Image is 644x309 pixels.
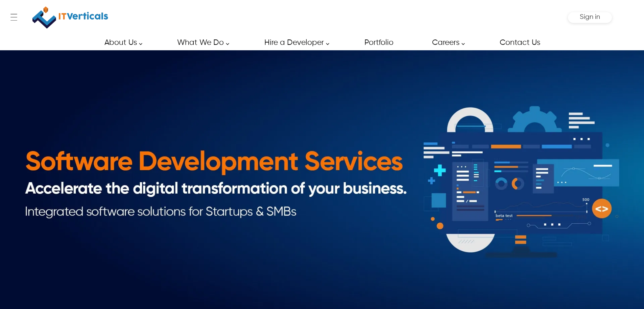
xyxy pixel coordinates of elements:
a: Hire a Developer [257,35,333,50]
a: About Us [97,35,146,50]
a: What We Do [169,35,233,50]
span: Sign in [580,13,600,21]
a: Sign in [580,16,600,20]
a: Contact Us [492,35,547,50]
a: Careers [424,35,469,50]
a: Portfolio [357,35,401,50]
img: IT Verticals Inc [32,3,108,32]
